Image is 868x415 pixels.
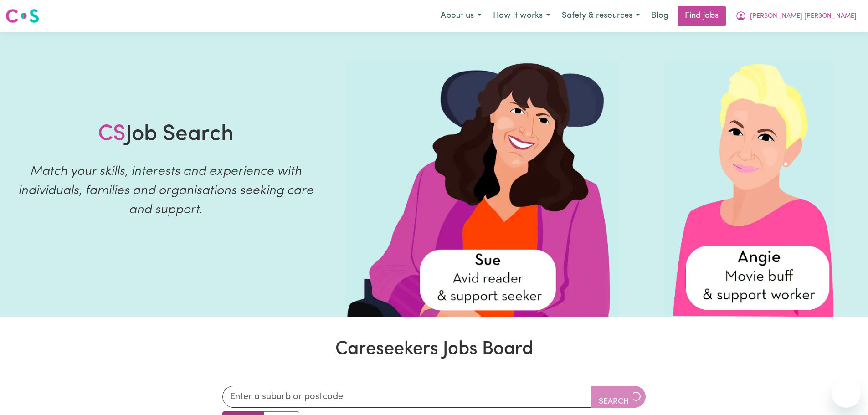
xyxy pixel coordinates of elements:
[487,6,556,26] button: How it works
[646,6,674,26] a: Blog
[5,5,39,26] a: Careseekers logo
[750,11,857,21] span: [PERSON_NAME] [PERSON_NAME]
[832,379,861,408] iframe: Button to launch messaging window
[11,162,320,220] p: Match your skills, interests and experience with individuals, families and organisations seeking ...
[556,6,646,26] button: Safety & resources
[222,386,591,408] input: Enter a suburb or postcode
[98,122,234,148] h1: Job Search
[678,6,726,26] a: Find jobs
[98,123,126,145] span: CS
[5,8,39,24] img: Careseekers logo
[435,6,487,26] button: About us
[729,6,863,26] button: My Account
